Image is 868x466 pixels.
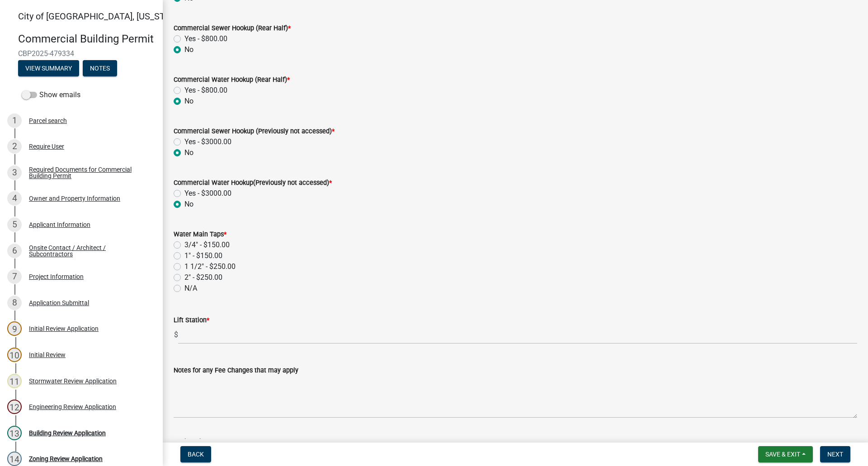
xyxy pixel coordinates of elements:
[7,269,22,284] div: 7
[7,296,22,310] div: 8
[174,317,209,324] label: Lift Station
[29,352,66,358] div: Initial Review
[765,451,800,458] span: Save & Exit
[7,191,22,206] div: 4
[7,217,22,232] div: 5
[7,139,22,154] div: 2
[180,446,211,462] button: Back
[184,272,222,283] label: 2" - $250.00
[18,65,79,72] wm-modal-confirm: Summary
[184,240,230,250] label: 3/4" - $150.00
[184,96,193,107] label: No
[184,250,222,261] label: 1" - $150.00
[29,456,103,462] div: Zoning Review Application
[29,245,148,257] div: Onsite Contact / Architect / Subcontractors
[184,199,193,210] label: No
[29,404,116,410] div: Engineering Review Application
[184,85,227,96] label: Yes - $800.00
[18,11,183,22] span: City of [GEOGRAPHIC_DATA], [US_STATE]
[184,283,197,294] label: N/A
[7,165,22,180] div: 3
[184,33,227,44] label: Yes - $800.00
[7,321,22,336] div: 9
[174,325,179,344] span: $
[827,451,843,458] span: Next
[7,426,22,440] div: 13
[29,143,64,150] div: Require User
[29,300,89,306] div: Application Submittal
[29,166,148,179] div: Required Documents for Commercial Building Permit
[29,378,117,384] div: Stormwater Review Application
[7,348,22,362] div: 10
[184,188,231,199] label: Yes - $3000.00
[29,325,99,332] div: Initial Review Application
[7,400,22,414] div: 12
[29,221,90,228] div: Applicant Information
[18,49,145,58] span: CBP2025-479334
[174,77,290,83] label: Commercial Water Hookup (Rear Half)
[7,113,22,128] div: 1
[29,430,106,436] div: Building Review Application
[18,33,156,46] h4: Commercial Building Permit
[174,128,335,135] label: Commercial Sewer Hookup (Previously not accessed)
[83,60,117,76] button: Notes
[184,44,193,55] label: No
[184,137,231,147] label: Yes - $3000.00
[188,451,204,458] span: Back
[7,452,22,466] div: 14
[820,446,850,462] button: Next
[18,60,79,76] button: View Summary
[174,231,226,238] label: Water Main Taps
[29,118,67,124] div: Parcel search
[22,89,80,100] label: Show emails
[174,367,298,374] label: Notes for any Fee Changes that may apply
[184,261,236,272] label: 1 1/2" - $250.00
[184,147,193,158] label: No
[174,180,332,186] label: Commercial Water Hookup(Previously not accessed)
[83,65,117,72] wm-modal-confirm: Notes
[174,25,291,32] label: Commercial Sewer Hookup (Rear Half)
[29,195,120,202] div: Owner and Property Information
[7,244,22,258] div: 6
[29,273,84,280] div: Project Information
[7,374,22,388] div: 11
[758,446,813,462] button: Save & Exit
